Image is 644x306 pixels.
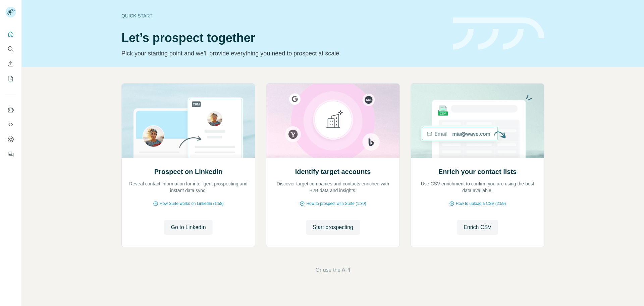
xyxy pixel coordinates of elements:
[464,223,491,231] span: Enrich CSV
[171,223,206,231] span: Go to LinkedIn
[121,12,445,19] div: Quick start
[5,133,16,145] button: Dashboard
[5,73,16,85] button: My lists
[315,266,350,274] button: Or use the API
[121,84,255,158] img: Prospect on LinkedIn
[121,31,445,45] h1: Let’s prospect together
[453,17,544,50] img: banner
[411,84,544,158] img: Enrich your contact lists
[154,167,222,176] h2: Prospect on LinkedIn
[5,58,16,70] button: Enrich CSV
[295,167,371,176] h2: Identify target accounts
[306,201,366,207] span: How to prospect with Surfe (1:30)
[266,84,400,158] img: Identify target accounts
[456,201,506,207] span: How to upload a CSV (2:59)
[128,180,248,194] p: Reveal contact information for intelligent prospecting and instant data sync.
[438,167,517,176] h2: Enrich your contact lists
[5,148,16,160] button: Feedback
[121,49,445,58] p: Pick your starting point and we’ll provide everything you need to prospect at scale.
[164,220,212,235] button: Go to LinkedIn
[418,180,537,194] p: Use CSV enrichment to confirm you are using the best data available.
[5,104,16,116] button: Use Surfe on LinkedIn
[160,201,224,207] span: How Surfe works on LinkedIn (1:58)
[5,119,16,131] button: Use Surfe API
[306,220,360,235] button: Start prospecting
[5,28,16,40] button: Quick start
[273,180,393,194] p: Discover target companies and contacts enriched with B2B data and insights.
[457,220,498,235] button: Enrich CSV
[313,223,353,231] span: Start prospecting
[5,43,16,55] button: Search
